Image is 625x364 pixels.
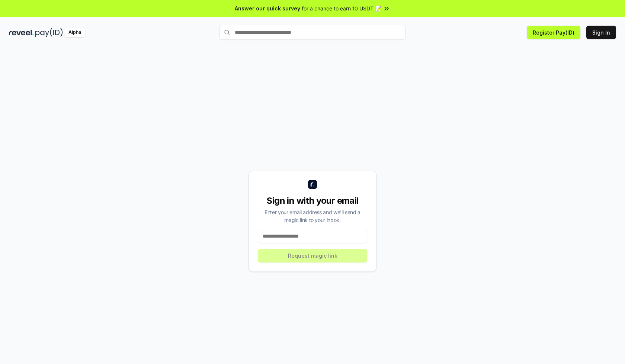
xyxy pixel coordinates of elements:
button: Register Pay(ID) [527,26,580,39]
img: pay_id [35,28,63,37]
div: Enter your email address and we’ll send a magic link to your inbox. [258,208,367,224]
div: Alpha [64,28,85,37]
button: Sign In [586,26,616,39]
img: reveel_dark [9,28,34,37]
img: logo_small [308,180,317,189]
span: Answer our quick survey [235,4,300,12]
span: for a chance to earn 10 USDT 📝 [302,4,381,12]
div: Sign in with your email [258,195,367,207]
